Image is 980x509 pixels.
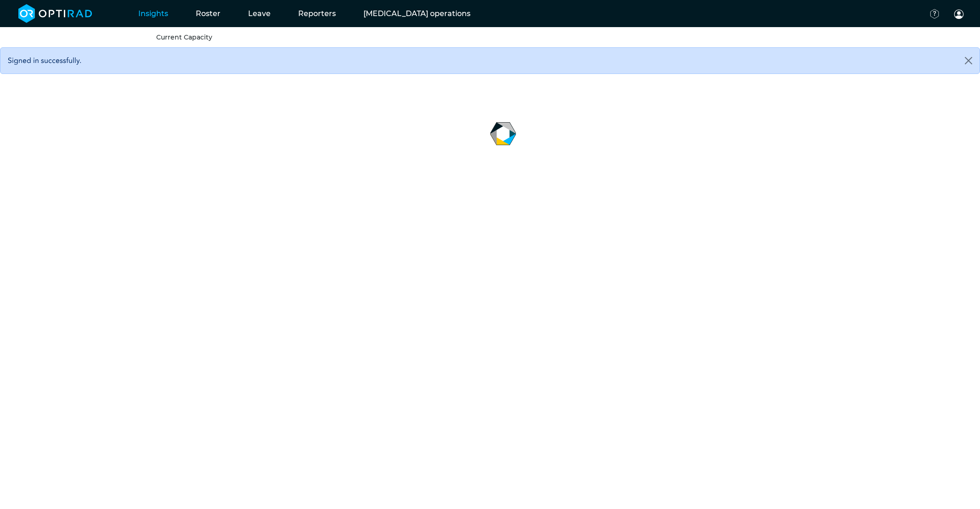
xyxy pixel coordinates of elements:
a: Current Capacity [156,33,212,41]
img: brand-opti-rad-logos-blue-and-white-d2f68631ba2948856bd03f2d395fb146ddc8fb01b4b6e9315ea85fa773367... [18,4,92,23]
button: Close [957,48,980,74]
